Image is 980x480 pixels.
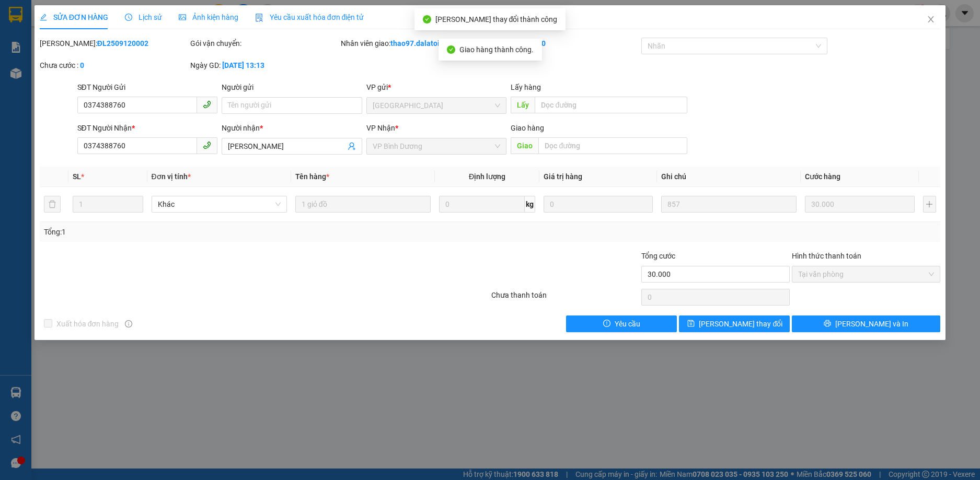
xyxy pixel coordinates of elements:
span: Tổng cước [641,252,675,260]
span: [PERSON_NAME] và In [835,318,908,330]
span: Giao hàng [511,124,544,132]
div: [PERSON_NAME]: [40,38,188,49]
span: SỬA ĐƠN HÀNG [40,13,108,21]
th: Ghi chú [657,167,801,187]
span: phone [203,141,211,149]
div: Chưa cước : [40,60,188,71]
span: [PERSON_NAME] thay đổi [699,318,782,330]
button: exclamation-circleYêu cầu [566,315,677,332]
span: Giao hàng thành công. [459,45,534,54]
span: picture [179,14,186,21]
button: Close [916,5,946,34]
button: plus [923,196,937,213]
span: printer [824,320,831,328]
button: save[PERSON_NAME] thay đổi [679,315,790,332]
div: Người gửi [222,81,362,93]
span: user-add [348,142,356,150]
span: kg [525,196,535,213]
input: 0 [805,196,914,213]
input: VD: Bàn, Ghế [295,196,431,213]
b: thao97.dalatoi [390,39,440,48]
span: Yêu cầu [615,318,640,330]
span: VP Bình Dương [373,138,501,154]
input: Dọc đường [538,137,687,154]
span: Đà Lạt [373,98,501,113]
span: phone [203,100,211,109]
span: [PERSON_NAME] thay đổi thành công [435,15,558,24]
div: Người nhận [222,122,362,134]
span: Tên hàng [295,172,329,181]
span: Lấy [511,97,535,113]
div: SĐT Người Nhận [77,122,218,134]
input: Dọc đường [535,97,687,113]
span: Giá trị hàng [544,172,582,181]
span: SL [73,172,81,181]
span: exclamation-circle [603,320,610,328]
span: Ảnh kiện hàng [179,13,238,21]
b: 0 [80,61,84,69]
span: clock-circle [125,14,132,21]
div: Ngày GD: [190,60,339,71]
b: ĐL2509120002 [97,39,148,48]
b: [DATE] 13:13 [222,61,264,69]
input: 0 [544,196,653,213]
span: VP Nhận [366,124,395,132]
span: Đơn vị tính [152,172,191,181]
span: edit [40,14,47,21]
span: Khác [158,196,281,212]
input: Ghi Chú [661,196,797,213]
span: Yêu cầu xuất hóa đơn điện tử [255,13,364,21]
span: check-circle [423,15,431,24]
div: Chưa thanh toán [490,289,641,308]
span: Định lượng [469,172,505,181]
span: Cước hàng [805,172,840,181]
div: Nhân viên giao: [341,38,489,49]
span: check-circle [447,45,455,54]
div: Tổng: 1 [44,226,378,238]
span: Lịch sử [125,13,162,21]
div: Gói vận chuyển: [190,38,339,49]
span: save [687,320,695,328]
span: Lấy hàng [511,83,541,91]
span: Giao [511,137,538,154]
button: delete [44,196,61,213]
span: Tại văn phòng [798,266,934,282]
img: icon [255,14,263,22]
button: printer[PERSON_NAME] và In [792,315,940,332]
div: Cước rồi : [491,38,639,49]
div: SĐT Người Gửi [77,81,218,93]
div: VP gửi [366,81,507,93]
label: Hình thức thanh toán [792,252,861,260]
span: close [927,15,935,24]
span: Xuất hóa đơn hàng [52,318,123,330]
span: info-circle [125,320,132,327]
